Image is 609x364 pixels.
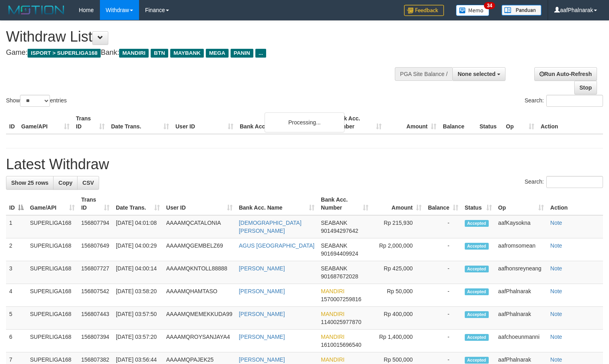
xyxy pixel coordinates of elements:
[465,288,489,295] span: Accepted
[525,176,603,188] label: Search:
[452,67,506,81] button: None selected
[465,311,489,318] span: Accepted
[321,220,347,226] span: SEABANK
[546,176,603,188] input: Search:
[6,307,27,330] td: 5
[502,5,541,16] img: panduan.png
[321,319,361,325] span: Copy 1140025977870 to clipboard
[395,67,452,81] div: PGA Site Balance /
[425,261,462,284] td: -
[265,112,344,132] div: Processing...
[78,192,113,215] th: Trans ID: activate to sort column ascending
[163,330,236,352] td: AAAAMQROYSANJAYA4
[321,334,344,340] span: MANDIRI
[574,81,597,94] a: Stop
[456,5,490,16] img: Button%20Memo.svg
[255,49,266,58] span: ...
[6,4,67,16] img: MOTION_logo.png
[82,180,94,186] span: CSV
[6,49,398,57] h4: Game: Bank:
[550,220,562,226] a: Note
[550,242,562,249] a: Note
[6,330,27,352] td: 6
[239,288,285,294] a: [PERSON_NAME]
[321,296,361,302] span: Copy 1570007259816 to clipboard
[28,49,101,58] span: ISPORT > SUPERLIGA168
[113,215,163,238] td: [DATE] 04:01:08
[53,176,78,190] a: Copy
[465,357,489,364] span: Accepted
[550,288,562,294] a: Note
[372,307,425,330] td: Rp 400,000
[372,261,425,284] td: Rp 425,000
[6,156,603,172] h1: Latest Withdraw
[495,192,547,215] th: Op: activate to sort column ascending
[163,284,236,307] td: AAAAMQHAMTASO
[163,192,236,215] th: User ID: activate to sort column ascending
[495,238,547,261] td: aafromsomean
[163,215,236,238] td: AAAAMQCATALONIA
[321,342,361,348] span: Copy 1610015696540 to clipboard
[237,111,330,134] th: Bank Acc. Name
[425,330,462,352] td: -
[484,2,495,9] span: 34
[6,111,18,134] th: ID
[321,250,358,257] span: Copy 901694409924 to clipboard
[27,284,78,307] td: SUPERLIGA168
[321,265,347,272] span: SEABANK
[425,284,462,307] td: -
[321,311,344,317] span: MANDIRI
[372,192,425,215] th: Amount: activate to sort column ascending
[163,238,236,261] td: AAAAMQGEMBELZ69
[108,111,172,134] th: Date Trans.
[425,238,462,261] td: -
[27,192,78,215] th: Game/API: activate to sort column ascending
[550,265,562,272] a: Note
[27,307,78,330] td: SUPERLIGA168
[6,29,398,45] h1: Withdraw List
[321,242,347,249] span: SEABANK
[78,261,113,284] td: 156807727
[239,242,314,249] a: AGUS [GEOGRAPHIC_DATA]
[321,288,344,294] span: MANDIRI
[495,307,547,330] td: aafPhalnarak
[113,261,163,284] td: [DATE] 04:00:14
[465,243,489,250] span: Accepted
[78,330,113,352] td: 156807394
[495,215,547,238] td: aafKaysokna
[20,95,50,107] select: Showentries
[321,273,358,280] span: Copy 901687672028 to clipboard
[113,192,163,215] th: Date Trans.: activate to sort column ascending
[6,192,27,215] th: ID: activate to sort column descending
[6,284,27,307] td: 4
[321,356,344,363] span: MANDIRI
[113,307,163,330] td: [DATE] 03:57:50
[534,67,597,81] a: Run Auto-Refresh
[151,49,168,58] span: BTN
[321,228,358,234] span: Copy 901494297642 to clipboard
[78,215,113,238] td: 156807794
[27,330,78,352] td: SUPERLIGA168
[78,238,113,261] td: 156807649
[58,180,72,186] span: Copy
[465,334,489,341] span: Accepted
[550,356,562,363] a: Note
[404,5,444,16] img: Feedback.jpg
[11,180,48,186] span: Show 25 rows
[495,261,547,284] td: aafhonsreyneang
[330,111,385,134] th: Bank Acc. Number
[372,215,425,238] td: Rp 215,930
[425,192,462,215] th: Balance: activate to sort column ascending
[27,238,78,261] td: SUPERLIGA168
[239,265,285,272] a: [PERSON_NAME]
[547,192,603,215] th: Action
[113,330,163,352] td: [DATE] 03:57:20
[239,220,302,234] a: [DEMOGRAPHIC_DATA][PERSON_NAME]
[425,307,462,330] td: -
[113,238,163,261] td: [DATE] 04:00:29
[239,311,285,317] a: [PERSON_NAME]
[77,176,99,190] a: CSV
[385,111,440,134] th: Amount
[546,95,603,107] input: Search:
[119,49,149,58] span: MANDIRI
